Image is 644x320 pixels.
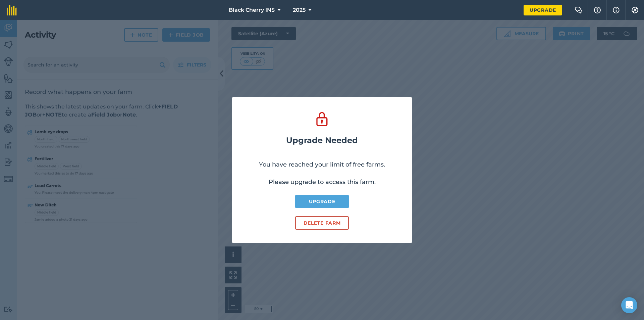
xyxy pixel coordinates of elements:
[269,177,376,187] p: Please upgrade to access this farm.
[524,5,562,15] a: Upgrade
[593,7,601,13] img: A question mark icon
[286,136,358,145] h2: Upgrade Needed
[295,195,349,208] a: Upgrade
[229,6,275,14] span: Black Cherry INS
[631,7,639,13] img: A cog icon
[7,5,17,15] img: fieldmargin Logo
[621,297,637,313] div: Open Intercom Messenger
[293,6,306,14] span: 2025
[259,160,385,169] p: You have reached your limit of free farms.
[295,216,349,230] button: Delete farm
[613,6,620,14] img: svg+xml;base64,PHN2ZyB4bWxucz0iaHR0cDovL3d3dy53My5vcmcvMjAwMC9zdmciIHdpZHRoPSIxNyIgaGVpZ2h0PSIxNy...
[575,7,583,13] img: Two speech bubbles overlapping with the left bubble in the forefront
